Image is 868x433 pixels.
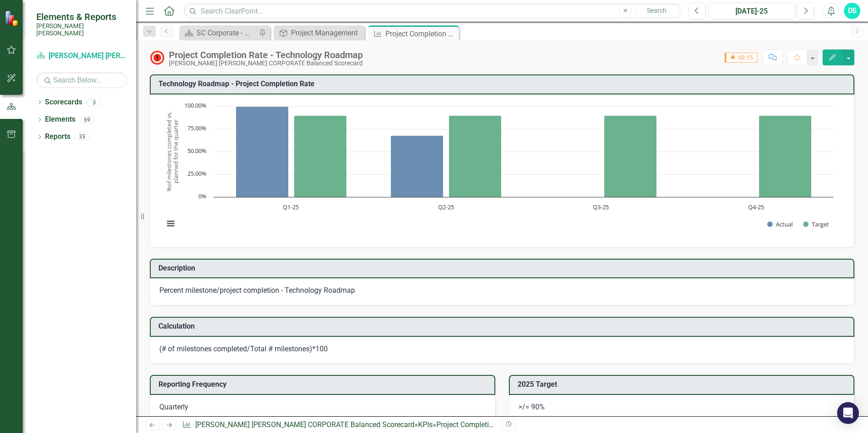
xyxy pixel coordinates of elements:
text: Q1-25 [283,203,299,211]
input: Search ClearPoint... [184,3,682,19]
path: Q1-25, 100. Actual. [236,106,289,197]
text: Q3-25 [593,203,609,211]
div: Project Completion Rate - Technology Roadmap [385,28,457,39]
path: Q3-25, 90. Target. [604,115,657,197]
span: Elements & Reports [36,11,127,22]
a: KPIs [418,420,433,429]
g: Actual, bar series 1 of 2 with 4 bars. [236,106,757,197]
div: Project Completion Rate - Technology Roadmap [169,50,363,60]
button: Show Actual [767,220,793,228]
button: DS [844,3,860,19]
button: [DATE]-25 [708,3,795,19]
div: [PERSON_NAME] [PERSON_NAME] CORPORATE Balanced Scorecard [169,60,363,67]
h3: Description [158,264,849,272]
a: Reports [45,132,70,142]
text: 75.00% [187,124,207,132]
span: Q2-25 [725,53,757,63]
path: Q2-25, 90. Target. [449,115,502,197]
p: Percent milestone/project completion - Technology Roadmap [159,285,845,296]
div: Project Management [291,27,362,39]
text: 0% [198,192,207,200]
a: Elements [45,114,75,125]
div: Chart. Highcharts interactive chart. [159,102,845,238]
button: Search [634,5,680,17]
div: 33 [75,133,89,141]
img: Not Meeting Target [150,50,164,65]
div: SC Corporate - Welcome to ClearPoint [197,27,256,39]
a: Project Management [276,27,362,39]
path: Q4-25, 90. Target. [759,115,812,197]
h3: Calculation [158,322,849,330]
div: » » [182,420,495,430]
input: Search Below... [36,72,127,88]
svg: Interactive chart [159,102,838,238]
div: Open Intercom Messenger [837,402,859,424]
div: 69 [80,116,94,123]
text: 50.00% [187,147,207,155]
div: [DATE]-25 [711,6,792,17]
a: [PERSON_NAME] [PERSON_NAME] CORPORATE Balanced Scorecard [36,51,127,61]
a: [PERSON_NAME] [PERSON_NAME] CORPORATE Balanced Scorecard [195,420,414,429]
h3: Reporting Frequency [158,380,490,389]
div: 3 [87,98,101,106]
text: 100.00% [184,101,207,109]
path: Q1-25, 90. Target. [294,115,347,197]
g: Target, bar series 2 of 2 with 4 bars. [294,115,812,197]
div: (# of milestones completed/Total # milestones)*100 [159,344,845,354]
text: Q2-25 [438,203,454,211]
text: %of milestones completed vs. planned for the quarter [165,112,180,192]
span: >/= 90% [518,403,545,411]
a: Scorecards [45,97,82,108]
a: SC Corporate - Welcome to ClearPoint [182,27,256,39]
h3: 2025 Target [518,380,849,389]
div: Project Completion Rate - Technology Roadmap [436,420,589,429]
small: [PERSON_NAME] [PERSON_NAME] [36,22,127,37]
button: View chart menu, Chart [164,217,177,230]
div: Quarterly [150,395,495,422]
img: ClearPoint Strategy [5,10,20,26]
span: Search [647,7,666,14]
text: 25.00% [187,169,207,177]
path: Q2-25, 68. Actual. [391,135,444,197]
button: Show Target [803,220,829,228]
h3: Technology Roadmap - Project Completion Rate [158,80,849,88]
text: Q4-25 [748,203,764,211]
